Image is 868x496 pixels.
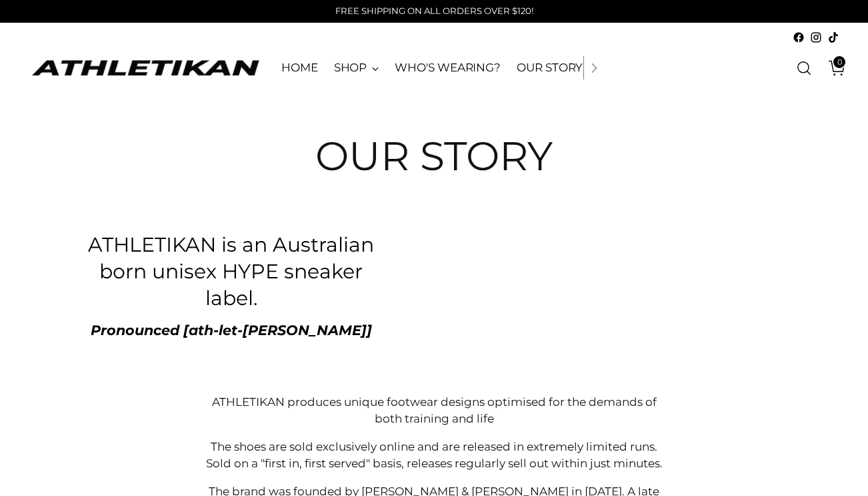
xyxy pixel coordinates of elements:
[201,439,667,473] p: The shoes are sold exclusively online and are released in extremely limited runs. Sold on a "firs...
[201,394,667,428] p: ATHLETIKAN produces unique footwear designs optimised for the demands of both training and life
[395,53,501,83] a: WHO'S WEARING?
[833,56,845,68] span: 0
[315,134,553,178] h1: OUR STORY
[335,5,533,18] p: FREE SHIPPING ON ALL ORDERS OVER $120!
[791,55,817,81] a: Open search modal
[281,53,318,83] a: HOME
[819,55,845,81] a: Open cart modal
[517,53,583,83] a: OUR STORY
[85,232,377,312] h3: ATHLETIKAN is an Australian born unisex HYPE sneaker label.
[29,57,262,78] a: ATHLETIKAN
[91,322,372,338] strong: Pronounced [ath-let-[PERSON_NAME]]
[334,53,379,83] a: SHOP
